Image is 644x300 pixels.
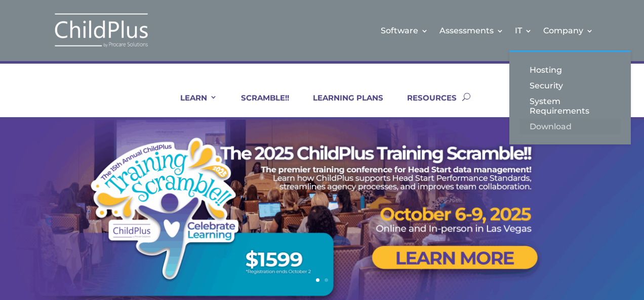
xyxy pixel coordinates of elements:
a: Hosting [519,62,621,78]
a: LEARNING PLANS [300,93,383,117]
a: IT [515,10,532,51]
a: LEARN [168,93,217,117]
a: Security [519,78,621,93]
a: Company [543,10,593,51]
a: Assessments [439,10,504,51]
a: Software [381,10,428,51]
a: Download [519,119,621,134]
a: RESOURCES [394,93,457,117]
a: 1 [316,278,319,282]
a: SCRAMBLE!! [228,93,289,117]
a: 2 [325,278,328,282]
a: System Requirements [519,93,621,119]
